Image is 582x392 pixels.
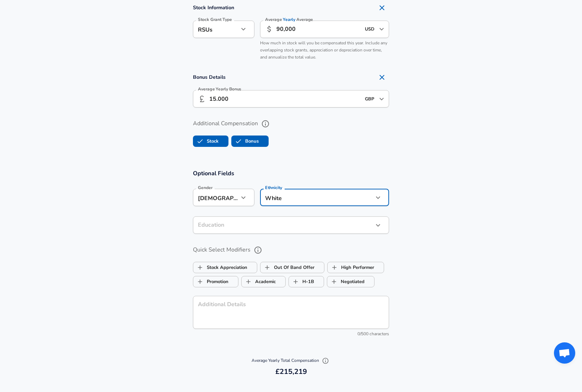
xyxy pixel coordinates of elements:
[265,186,282,190] label: Ethnicity
[193,169,389,177] h3: Optional Fields
[328,261,341,274] span: High Performer
[260,40,387,60] span: How much in stock will you be compensated this year. Include any overlapping stock grants, apprec...
[327,262,384,273] button: High PerformerHigh Performer
[193,136,228,147] button: StockStock
[231,136,269,147] button: BonusBonus
[232,134,245,148] span: Bonus
[193,331,389,338] div: 0/500 characters
[193,21,239,38] div: RSUs
[242,275,276,288] label: Academic
[260,262,324,273] button: Out Of Band OfferOut Of Band Offer
[377,94,387,104] button: Open
[260,261,314,274] label: Out Of Band Offer
[193,276,238,287] button: PromotionPromotion
[198,87,241,91] label: Average Yearly Bonus
[193,275,207,288] span: Promotion
[276,21,361,38] input: 40,000
[196,366,386,377] h6: £215,219
[327,275,365,288] label: Negotiated
[193,1,389,15] h4: Stock Information
[193,261,247,274] label: Stock Appreciation
[193,275,228,288] label: Promotion
[242,275,255,288] span: Academic
[363,93,377,104] input: USD
[377,24,387,34] button: Open
[193,134,219,148] label: Stock
[198,17,232,22] label: Stock Grant Type
[260,189,363,206] div: White
[193,261,207,274] span: Stock Appreciation
[289,275,302,288] span: H-1B
[252,358,331,363] span: Average Yearly Total Compensation
[320,355,331,366] button: Explain Total Compensation
[193,189,239,206] div: [DEMOGRAPHIC_DATA]
[193,118,389,130] label: Additional Compensation
[328,261,374,274] label: High Performer
[375,1,389,15] button: Remove Section
[259,118,271,130] button: help
[232,134,259,148] label: Bonus
[209,90,361,107] input: 15,000
[289,276,324,287] button: H-1BH-1B
[193,244,389,256] label: Quick Select Modifiers
[554,342,575,364] div: Open chat
[241,276,286,287] button: AcademicAcademic
[265,17,313,22] label: Average Average
[252,244,264,256] button: help
[363,24,377,35] input: USD
[260,261,274,274] span: Out Of Band Offer
[289,275,314,288] label: H-1B
[193,70,389,84] h4: Bonus Details
[327,275,341,288] span: Negotiated
[198,186,212,190] label: Gender
[375,70,389,84] button: Remove Section
[283,17,296,23] span: Yearly
[193,262,257,273] button: Stock AppreciationStock Appreciation
[327,276,374,287] button: NegotiatedNegotiated
[193,134,207,148] span: Stock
